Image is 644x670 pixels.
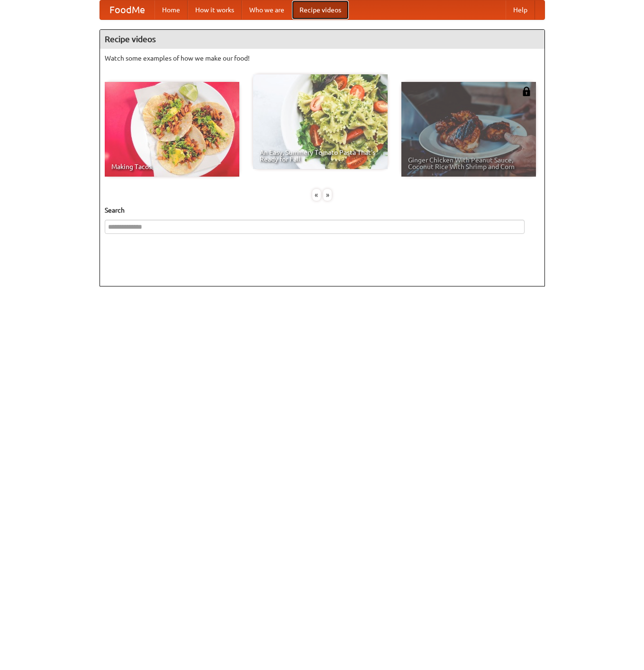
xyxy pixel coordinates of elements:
a: Help [506,0,535,19]
a: Home [154,0,188,19]
a: Making Tacos [105,82,239,177]
p: Watch some examples of how we make our food! [105,54,540,63]
span: Making Tacos [111,163,233,170]
h4: Recipe videos [100,30,544,49]
a: An Easy, Summery Tomato Pasta That's Ready for Fall [253,74,388,169]
a: FoodMe [100,0,154,19]
span: An Easy, Summery Tomato Pasta That's Ready for Fall [260,149,381,162]
h5: Search [105,205,540,215]
div: » [323,189,332,201]
a: Recipe videos [292,0,349,19]
a: How it works [188,0,242,19]
div: « [312,189,321,201]
img: 483408.png [522,87,531,96]
a: Who we are [242,0,292,19]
